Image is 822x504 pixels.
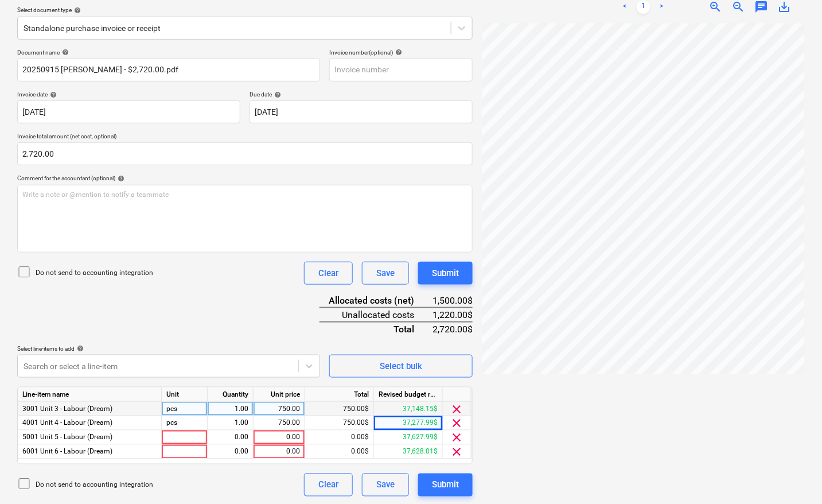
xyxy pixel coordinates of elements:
[374,431,443,445] div: 37,627.99$
[258,402,300,416] div: 750.00
[36,268,153,278] p: Do not send to accounting integration
[318,478,338,493] div: Clear
[18,387,162,402] div: Line-item name
[362,262,409,285] button: Save
[208,387,254,402] div: Quantity
[272,91,281,98] span: help
[305,387,374,402] div: Total
[17,59,320,82] input: Document name
[374,402,443,416] div: 37,148.15$
[418,474,473,497] button: Submit
[320,308,433,322] div: Unallocated costs
[376,266,395,281] div: Save
[376,478,395,493] div: Save
[17,345,320,352] div: Select line-items to add
[393,49,402,56] span: help
[318,266,338,281] div: Clear
[22,419,112,427] span: 4001 Unit 4 - Labour (Dream)
[75,345,84,352] span: help
[17,49,320,56] div: Document name
[418,262,473,285] button: Submit
[258,431,300,445] div: 0.00
[305,416,374,431] div: 750.00$
[250,100,473,123] input: Due date not specified
[17,142,473,165] input: Invoice total amount (net cost, optional)
[305,445,374,459] div: 0.00$
[72,7,81,14] span: help
[212,445,248,459] div: 0.00
[22,405,112,413] span: 3001 Unit 3 - Labour (Dream)
[254,387,305,402] div: Unit price
[162,416,208,431] div: pcs
[450,431,464,445] span: clear
[17,133,473,142] p: Invoice total amount (net cost, optional)
[433,322,473,336] div: 2,720.00$
[17,175,473,182] div: Comment for the accountant (optional)
[212,431,248,445] div: 0.00
[304,474,353,497] button: Clear
[22,433,112,441] span: 5001 Unit 5 - Labour (Dream)
[60,49,69,56] span: help
[36,480,153,490] p: Do not send to accounting integration
[320,294,433,308] div: Allocated costs (net)
[115,175,124,182] span: help
[258,416,300,431] div: 750.00
[433,308,473,322] div: 1,220.00$
[304,262,353,285] button: Clear
[162,402,208,416] div: pcs
[305,402,374,416] div: 750.00$
[162,387,208,402] div: Unit
[765,449,822,504] iframe: Chat Widget
[17,6,473,14] div: Select document type
[450,402,464,416] span: clear
[22,448,112,456] span: 6001 Unit 6 - Labour (Dream)
[329,59,473,82] input: Invoice number
[212,402,248,416] div: 1.00
[258,445,300,459] div: 0.00
[17,91,240,98] div: Invoice date
[362,474,409,497] button: Save
[450,417,464,431] span: clear
[17,100,240,123] input: Invoice date not specified
[250,91,473,98] div: Due date
[374,445,443,459] div: 37,628.01$
[433,294,473,308] div: 1,500.00$
[305,431,374,445] div: 0.00$
[320,322,433,336] div: Total
[432,266,459,281] div: Submit
[380,359,422,374] div: Select bulk
[374,387,443,402] div: Revised budget remaining
[432,478,459,493] div: Submit
[48,91,57,98] span: help
[329,49,473,56] div: Invoice number (optional)
[212,416,248,431] div: 1.00
[329,355,473,378] button: Select bulk
[450,445,464,459] span: clear
[374,416,443,431] div: 37,277.99$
